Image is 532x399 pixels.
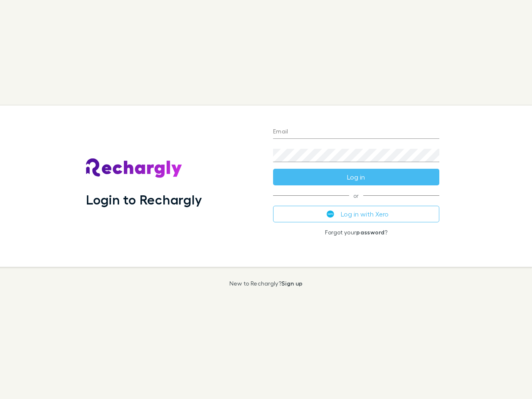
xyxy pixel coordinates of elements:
h1: Login to Rechargly [86,192,202,207]
button: Log in with Xero [273,206,439,222]
p: New to Rechargly? [229,280,303,287]
p: Forgot your ? [273,229,439,236]
img: Xero's logo [327,210,334,218]
a: Sign up [281,280,303,287]
span: or [273,195,439,196]
img: Rechargly's Logo [86,158,182,178]
a: password [356,229,384,236]
button: Log in [273,169,439,185]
